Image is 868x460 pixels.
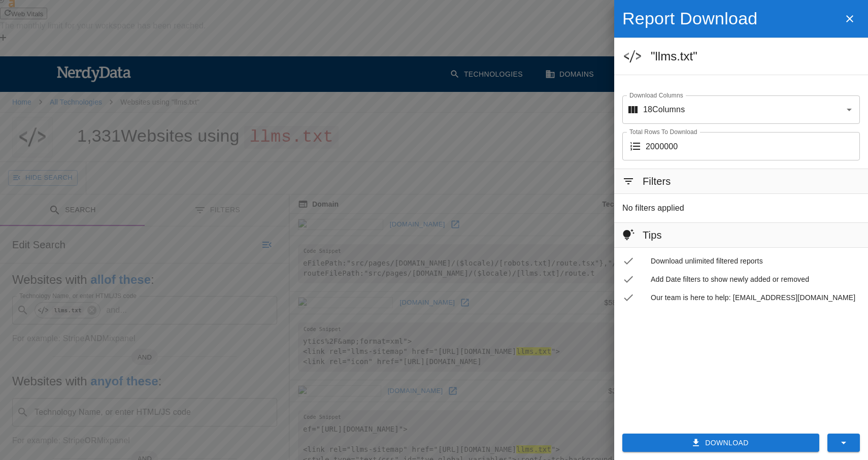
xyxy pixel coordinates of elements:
[629,91,683,100] label: Download Columns
[651,292,860,303] span: Our team is here to help: [EMAIL_ADDRESS][DOMAIN_NAME]
[629,127,697,136] label: Total Rows To Download
[622,202,684,214] p: No filters applied
[643,173,671,189] h6: Filters
[651,274,860,284] span: Add Date filters to show newly added or removed
[622,434,819,452] button: Download
[651,48,860,64] h5: "llms.txt"
[651,256,860,266] span: Download unlimited filtered reports
[622,46,643,67] img: 0.jpg
[817,388,856,426] iframe: Drift Widget Chat Controller
[643,227,662,243] h6: Tips
[643,104,685,116] p: 18 Columns
[622,8,840,29] h4: Report Download
[842,103,856,117] button: Open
